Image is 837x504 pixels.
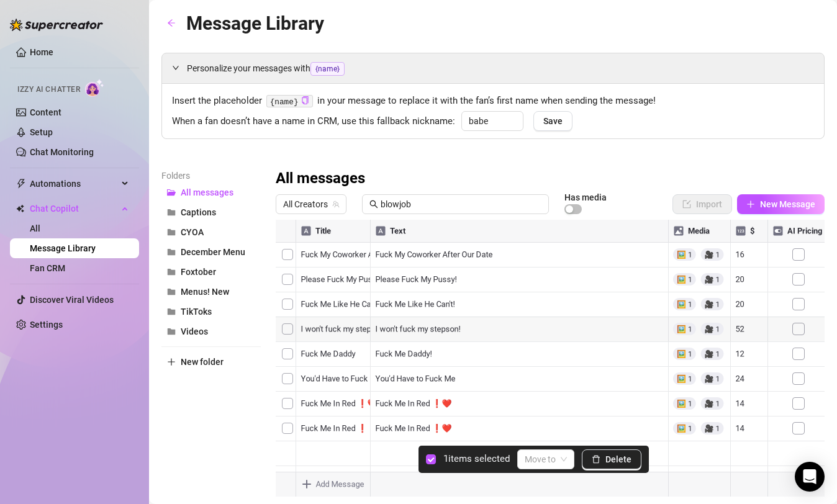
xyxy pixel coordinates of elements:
a: Setup [30,127,53,137]
span: Videos [181,326,208,336]
span: folder [167,228,176,236]
span: Personalize your messages with [187,61,814,76]
a: Settings [30,320,63,330]
article: 1 items selected [443,452,510,467]
a: Chat Monitoring [30,147,94,157]
span: folder [167,268,176,276]
article: Message Library [186,9,324,38]
a: All [30,223,40,233]
span: Menus! New [181,287,229,297]
a: Message Library [30,243,96,253]
span: folder [167,208,176,217]
button: TikToks [161,302,261,322]
span: team [332,200,340,208]
button: Captions [161,202,261,222]
div: Personalize your messages with{name} [162,53,824,83]
span: plus [746,200,755,209]
button: Foxtober [161,262,261,282]
span: Insert the placeholder in your message to replace it with the fan’s first name when sending the m... [172,94,814,109]
button: Click to Copy [301,96,309,106]
span: delete [592,455,600,464]
button: CYOA [161,222,261,242]
span: thunderbolt [16,179,26,189]
button: Delete [582,449,641,469]
span: folder [167,287,176,296]
div: Open Intercom Messenger [795,462,825,492]
span: All Creators [283,195,339,214]
span: Izzy AI Chatter [17,84,80,96]
span: Automations [30,174,118,194]
span: CYOA [181,227,204,237]
button: Menus! New [161,282,261,302]
img: Chat Copilot [16,204,24,213]
button: New folder [161,352,261,372]
img: AI Chatter [85,79,104,97]
code: {name} [266,95,313,108]
span: Chat Copilot [30,199,118,218]
span: TikToks [181,307,212,317]
span: Foxtober [181,267,216,277]
span: expanded [172,64,179,71]
input: Search messages [381,197,541,211]
span: When a fan doesn’t have a name in CRM, use this fallback nickname: [172,114,455,129]
article: Folders [161,169,261,182]
button: Save [533,111,572,131]
a: Home [30,47,53,57]
button: New Message [737,194,825,214]
span: December Menu [181,247,245,257]
span: search [369,200,378,209]
button: December Menu [161,242,261,262]
span: New Message [760,199,815,209]
a: Content [30,107,61,117]
button: All messages [161,182,261,202]
span: Captions [181,207,216,217]
h3: All messages [276,169,365,189]
span: {name} [310,62,345,76]
span: copy [301,96,309,104]
span: New folder [181,357,224,367]
a: Fan CRM [30,263,65,273]
button: Videos [161,322,261,341]
span: folder [167,307,176,316]
span: arrow-left [167,19,176,27]
span: plus [167,358,176,366]
span: folder-open [167,188,176,197]
span: folder [167,248,176,256]
button: Import [672,194,732,214]
img: logo-BBDzfeDw.svg [10,19,103,31]
span: All messages [181,187,233,197]
a: Discover Viral Videos [30,295,114,305]
article: Has media [564,194,607,201]
span: Save [543,116,563,126]
span: folder [167,327,176,336]
span: Delete [605,454,631,464]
